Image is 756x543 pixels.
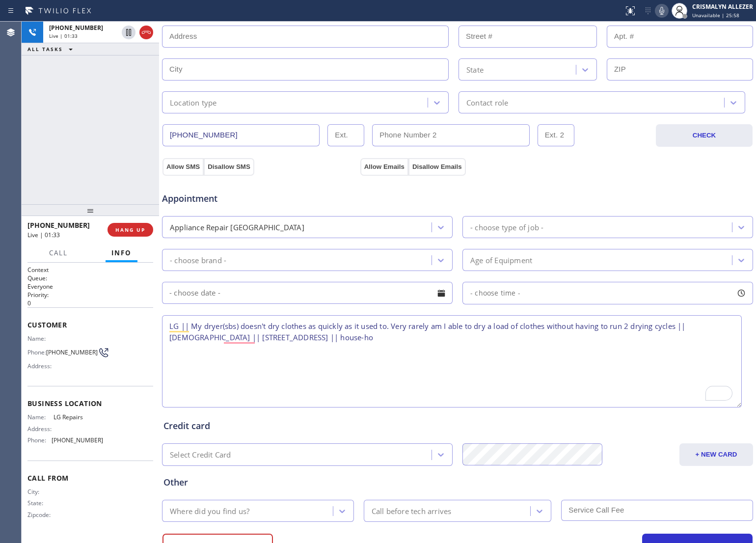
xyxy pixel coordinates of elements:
div: Call before tech arrives [372,505,452,516]
p: 0 [27,299,153,307]
button: + NEW CARD [679,443,753,466]
span: Live | 01:33 [49,32,78,39]
span: LG Repairs [54,413,103,421]
span: ALL TASKS [27,46,63,53]
div: Location type [170,97,217,108]
div: State [466,64,484,75]
button: Call [43,244,74,263]
span: - choose time - [470,288,520,298]
span: HANG UP [115,226,145,233]
div: Credit card [163,419,752,433]
span: [PHONE_NUMBER] [52,436,103,444]
span: Call [49,248,68,257]
input: Street # [459,26,597,48]
span: Unavailable | 25:58 [692,12,739,19]
span: Address: [27,425,54,433]
span: [PHONE_NUMBER] [46,349,98,356]
button: Allow Emails [360,158,408,176]
input: Phone Number 2 [372,124,529,146]
button: Disallow Emails [408,158,466,176]
div: Age of Equipment [470,254,532,266]
input: Service Call Fee [561,500,753,521]
span: Name: [27,413,54,421]
button: Allow SMS [162,158,204,176]
div: Select Credit Card [170,449,231,461]
span: Phone: [27,349,46,356]
button: Hang up [139,26,153,39]
h2: Queue: [27,274,153,282]
span: [PHONE_NUMBER] [27,220,90,230]
button: Disallow SMS [204,158,254,176]
button: Hold Customer [122,26,135,39]
div: Other [163,476,752,489]
div: Where did you find us? [170,505,249,516]
div: Appliance Repair [GEOGRAPHIC_DATA] [170,221,304,233]
span: City: [27,488,54,495]
div: - choose brand - [170,254,226,266]
div: - choose type of job - [470,221,543,233]
textarea: To enrich screen reader interactions, please activate Accessibility in Grammarly extension settings [162,315,742,407]
button: CHECK [656,124,753,147]
div: CRISMALYN ALLEZER [692,2,753,11]
span: Customer [27,320,153,329]
button: Mute [655,4,669,18]
input: - choose date - [162,282,453,304]
h2: Priority: [27,291,153,299]
span: Zipcode: [27,511,54,518]
span: Call From [27,473,153,483]
span: Name: [27,335,54,342]
p: Everyone [27,282,153,291]
h1: Context [27,266,153,274]
input: Address [162,26,449,48]
span: Info [111,248,132,257]
span: Phone: [27,436,52,444]
span: Address: [27,362,54,370]
input: Ext. [327,124,364,146]
div: Contact role [466,97,508,108]
span: Appointment [162,192,358,205]
input: ZIP [607,58,753,81]
input: Phone Number [162,124,320,146]
span: State: [27,499,54,507]
input: Ext. 2 [538,124,574,146]
span: [PHONE_NUMBER] [49,24,103,32]
span: Business location [27,399,153,408]
span: Live | 01:33 [27,231,60,239]
input: City [162,58,449,81]
button: Info [106,244,137,263]
input: Apt. # [607,26,753,48]
button: ALL TASKS [22,43,82,55]
button: HANG UP [108,223,153,237]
